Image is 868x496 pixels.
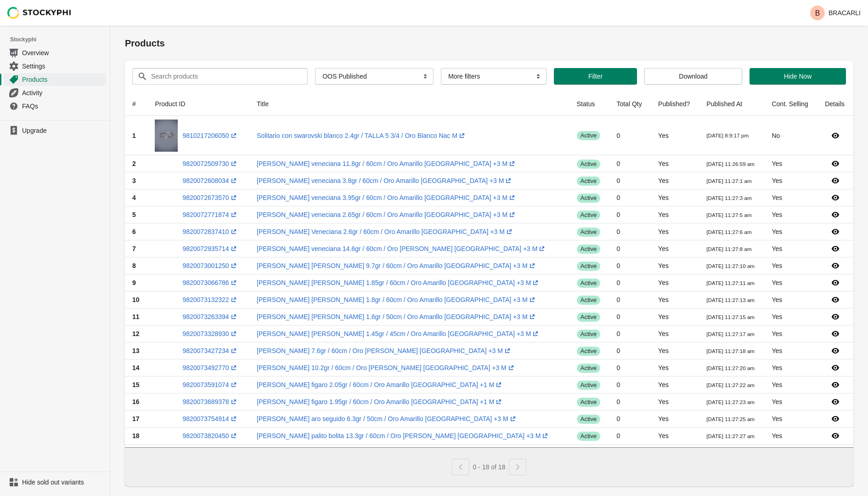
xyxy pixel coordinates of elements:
[651,172,699,189] td: Yes
[651,291,699,308] td: Yes
[182,415,238,422] a: 9820073754914(opens a new window)
[577,347,600,356] span: active
[577,381,600,390] span: active
[764,240,817,257] td: Yes
[706,331,755,337] small: [DATE] 11:27:17 am
[257,177,513,184] a: [PERSON_NAME] veneciana 3.8gr / 60cm / Oro Amarillo [GEOGRAPHIC_DATA] +3 M(opens a new window)
[182,313,238,320] a: 9820073263394(opens a new window)
[651,223,699,240] td: Yes
[651,189,699,206] td: Yes
[706,399,755,405] small: [DATE] 11:27:23 am
[764,376,817,393] td: Yes
[706,229,751,235] small: [DATE] 11:27:6 am
[764,206,817,223] td: Yes
[7,7,72,19] img: Stockyphi
[764,257,817,274] td: Yes
[132,330,140,337] span: 12
[706,365,755,371] small: [DATE] 11:27:20 am
[706,195,751,201] small: [DATE] 11:27:3 am
[257,228,514,235] a: [PERSON_NAME] Veneciana 2.6gr / 60cm / Oro Amarillo [GEOGRAPHIC_DATA] +3 M(opens a new window)
[706,178,751,184] small: [DATE] 11:27:1 am
[609,172,651,189] td: 0
[651,308,699,325] td: Yes
[182,194,238,201] a: 9820072673570(opens a new window)
[132,194,136,201] span: 4
[706,280,755,286] small: [DATE] 11:27:11 am
[182,296,238,303] a: 9820073132322(opens a new window)
[257,381,503,388] a: [PERSON_NAME] figaro 2.05gr / 60cm / Oro Amarillo [GEOGRAPHIC_DATA] +1 M(opens a new window)
[706,297,755,303] small: [DATE] 11:27:13 am
[764,428,817,445] td: Yes
[609,92,651,116] th: Total Qty
[706,314,755,320] small: [DATE] 11:27:15 am
[577,432,600,441] span: active
[651,393,699,410] td: Yes
[588,73,603,80] span: Filter
[764,410,817,428] td: Yes
[257,432,550,439] a: [PERSON_NAME] palito bolita 13.3gr / 60cm / Oro [PERSON_NAME] [GEOGRAPHIC_DATA] +3 M(opens a new ...
[651,342,699,359] td: Yes
[182,347,238,354] a: 9820073427234(opens a new window)
[609,257,651,274] td: 0
[182,432,238,439] a: 9820073820450(opens a new window)
[764,342,817,359] td: Yes
[22,88,104,97] span: Activity
[249,92,569,116] th: Title
[815,9,820,17] text: B
[706,348,755,354] small: [DATE] 11:27:18 am
[4,99,106,113] a: FAQs
[609,376,651,393] td: 0
[609,291,651,308] td: 0
[609,342,651,359] td: 0
[609,410,651,428] td: 0
[182,132,238,139] a: 9810217206050(opens a new window)
[651,116,699,155] td: Yes
[577,160,600,169] span: active
[132,364,140,371] span: 14
[764,155,817,172] td: Yes
[182,211,238,218] a: 9820072771874(opens a new window)
[806,4,864,22] button: Avatar with initials BBRACARLI
[609,116,651,155] td: 0
[609,206,651,223] td: 0
[151,68,291,85] input: Search products
[257,245,547,252] a: [PERSON_NAME] veneciana 14.6gr / 60cm / Oro [PERSON_NAME] [GEOGRAPHIC_DATA] +3 M(opens a new window)
[125,92,147,116] th: #
[644,68,742,85] button: Download
[706,263,755,269] small: [DATE] 11:27:10 am
[651,206,699,223] td: Yes
[609,428,651,445] td: 0
[764,325,817,342] td: Yes
[577,131,600,140] span: active
[257,194,517,201] a: [PERSON_NAME] veneciana 3.95gr / 60cm / Oro Amarillo [GEOGRAPHIC_DATA] +3 M(opens a new window)
[182,262,238,269] a: 9820073001250(opens a new window)
[473,463,506,471] span: 0 - 18 of 18
[132,279,136,286] span: 9
[577,211,600,220] span: active
[651,428,699,445] td: Yes
[4,476,106,489] a: Hide sold out variants
[132,381,140,388] span: 15
[577,330,600,339] span: active
[651,155,699,172] td: Yes
[257,347,512,354] a: [PERSON_NAME] 7.6gr / 60cm / Oro [PERSON_NAME] [GEOGRAPHIC_DATA] +3 M(opens a new window)
[257,364,516,371] a: [PERSON_NAME] 10.2gr / 60cm / Oro [PERSON_NAME] [GEOGRAPHIC_DATA] +3 M(opens a new window)
[257,330,540,337] a: [PERSON_NAME] [PERSON_NAME] 1.45gr / 45cm / Oro Amarillo [GEOGRAPHIC_DATA] +3 M(opens a new window)
[764,172,817,189] td: Yes
[554,68,637,85] button: Filter
[569,92,609,116] th: Status
[132,177,136,184] span: 3
[577,245,600,254] span: active
[706,416,755,422] small: [DATE] 11:27:25 am
[651,359,699,376] td: Yes
[257,296,537,303] a: [PERSON_NAME] [PERSON_NAME] 1.8gr / 60cm / Oro Amarillo [GEOGRAPHIC_DATA] +3 M(opens a new window)
[4,46,106,59] a: Overview
[609,325,651,342] td: 0
[651,240,699,257] td: Yes
[651,274,699,291] td: Yes
[22,62,104,71] span: Settings
[651,376,699,393] td: Yes
[147,92,249,116] th: Product ID
[182,381,238,388] a: 9820073591074(opens a new window)
[609,189,651,206] td: 0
